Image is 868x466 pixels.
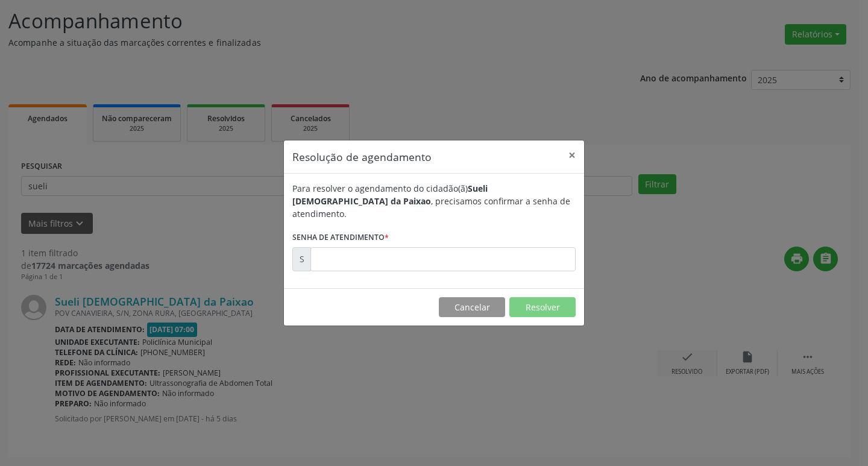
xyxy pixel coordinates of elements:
div: Para resolver o agendamento do cidadão(ã) , precisamos confirmar a senha de atendimento. [292,182,576,220]
h5: Resolução de agendamento [292,149,432,165]
button: Resolver [509,297,576,318]
b: Sueli [DEMOGRAPHIC_DATA] da Paixao [292,183,488,207]
button: Close [560,140,584,170]
div: S [292,247,311,271]
label: Senha de atendimento [292,228,389,247]
button: Cancelar [439,297,505,318]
